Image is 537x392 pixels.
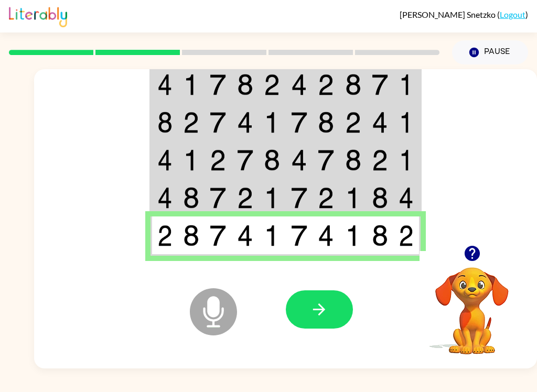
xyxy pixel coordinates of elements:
[372,149,388,171] img: 2
[237,74,253,95] img: 8
[291,225,307,246] img: 7
[9,4,67,27] img: Literably
[291,112,307,133] img: 7
[264,74,280,95] img: 2
[237,112,253,133] img: 4
[399,149,414,171] img: 1
[345,225,361,246] img: 1
[372,74,388,95] img: 7
[183,149,199,171] img: 1
[345,187,361,209] img: 1
[264,112,280,133] img: 1
[237,149,253,171] img: 7
[291,149,307,171] img: 4
[264,149,280,171] img: 8
[318,225,334,246] img: 4
[318,112,334,133] img: 8
[237,225,253,246] img: 4
[400,9,528,19] div: ( )
[210,112,226,133] img: 7
[345,112,361,133] img: 2
[500,9,525,19] a: Logout
[399,74,414,95] img: 1
[399,187,414,209] img: 4
[210,74,226,95] img: 7
[345,149,361,171] img: 8
[345,74,361,95] img: 8
[420,251,524,356] video: Your browser must support playing .mp4 files to use Literably. Please try using another browser.
[183,187,199,209] img: 8
[183,112,199,133] img: 2
[318,149,334,171] img: 7
[372,225,388,246] img: 8
[237,187,253,209] img: 2
[210,149,226,171] img: 2
[399,225,414,246] img: 2
[372,187,388,209] img: 8
[264,225,280,246] img: 1
[264,187,280,209] img: 1
[157,74,173,95] img: 4
[183,74,199,95] img: 1
[183,225,199,246] img: 8
[157,112,173,133] img: 8
[372,112,388,133] img: 4
[318,187,334,209] img: 2
[291,74,307,95] img: 4
[400,9,497,19] span: [PERSON_NAME] Snetzko
[157,187,173,209] img: 4
[157,225,173,246] img: 2
[399,112,414,133] img: 1
[157,149,173,171] img: 4
[210,225,226,246] img: 7
[318,74,334,95] img: 2
[452,40,528,64] button: Pause
[291,187,307,209] img: 7
[210,187,226,209] img: 7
